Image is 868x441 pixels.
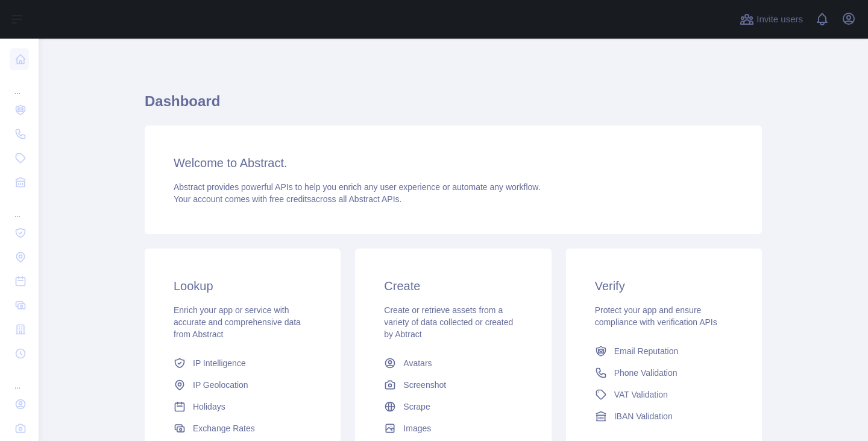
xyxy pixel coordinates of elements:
a: Phone Validation [590,362,738,384]
div: ... [10,72,29,97]
span: Invite users [756,13,803,27]
span: Screenshot [403,379,446,391]
a: Images [379,417,527,439]
span: Protect your app and ensure compliance with verification APIs [595,305,717,327]
a: Screenshot [379,374,527,396]
span: Enrich your app or service with accurate and comprehensive data from Abstract [174,305,301,339]
span: Phone Validation [614,367,678,379]
span: Images [403,422,431,434]
span: Abstract provides powerful APIs to help you enrich any user experience or automate any workflow. [174,182,541,192]
a: Holidays [169,396,316,417]
span: VAT Validation [614,389,668,401]
div: ... [10,195,29,220]
span: IP Geolocation [193,379,248,391]
span: Create or retrieve assets from a variety of data collected or created by Abtract [384,305,513,339]
span: IP Intelligence [193,357,246,369]
h3: Create [384,278,522,294]
span: IBAN Validation [614,410,673,422]
div: ... [10,367,29,391]
h3: Welcome to Abstract. [174,154,733,171]
a: Exchange Rates [169,417,316,439]
span: Scrape [403,401,430,413]
span: Email Reputation [614,345,679,357]
h3: Verify [595,278,733,294]
span: Exchange Rates [193,422,255,434]
a: VAT Validation [590,384,738,405]
a: IP Geolocation [169,374,316,396]
h1: Dashboard [145,92,762,121]
span: Your account comes with across all Abstract APIs. [174,194,401,204]
a: Email Reputation [590,340,738,362]
a: IBAN Validation [590,405,738,427]
span: Holidays [193,401,225,413]
a: Avatars [379,352,527,374]
h3: Lookup [174,278,312,294]
a: IP Intelligence [169,352,316,374]
span: free credits [269,194,311,204]
button: Invite users [737,10,805,29]
a: Scrape [379,396,527,417]
span: Avatars [403,357,432,369]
